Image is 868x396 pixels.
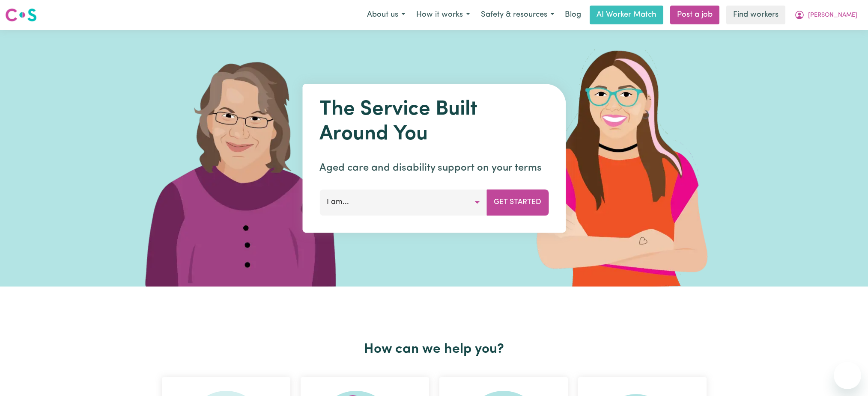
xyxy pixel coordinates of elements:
button: I am... [319,189,487,215]
a: Careseekers logo [5,5,37,25]
button: Safety & resources [475,6,560,24]
iframe: Button to launch messaging window [834,362,861,389]
p: Aged care and disability support on your terms [319,160,549,176]
img: Careseekers logo [5,7,37,23]
a: Post a job [670,6,719,24]
span: [PERSON_NAME] [808,11,857,20]
a: Blog [560,6,586,24]
a: AI Worker Match [590,6,663,24]
button: About us [361,6,411,24]
h2: How can we help you? [157,341,712,358]
button: How it works [411,6,475,24]
a: Find workers [726,6,785,24]
button: Get Started [486,189,549,215]
h1: The Service Built Around You [319,98,549,147]
button: My Account [789,6,863,24]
